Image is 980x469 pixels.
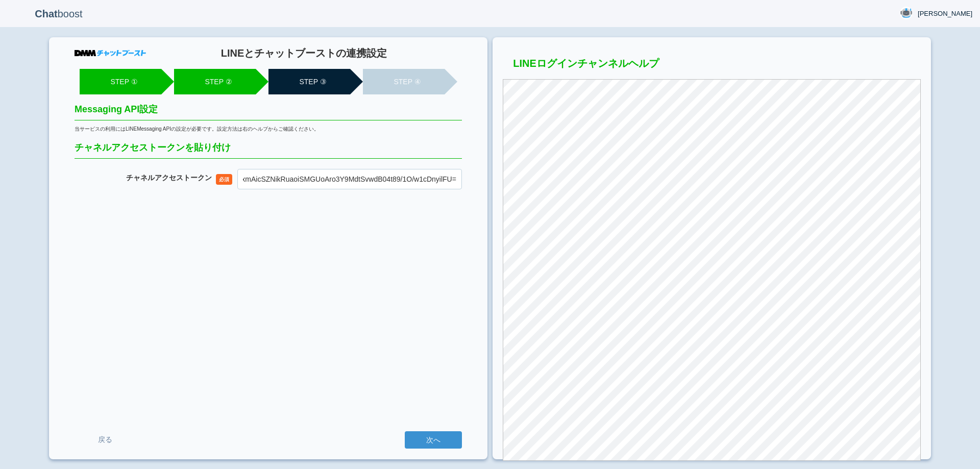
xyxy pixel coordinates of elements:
label: チャネル アクセストークン [126,174,212,182]
img: User Image [900,7,913,19]
h1: LINEとチャットブーストの連携設定 [146,47,462,59]
li: STEP ③ [268,69,350,94]
li: STEP ④ [363,69,445,94]
li: STEP ② [174,69,256,94]
div: 当サービスの利用にはLINEMessaging APIの設定が必要です。設定方法は右のヘルプからご確認ください。 [75,126,462,133]
input: 次へ [405,431,462,449]
p: boost [8,1,110,27]
span: [PERSON_NAME] [918,9,972,19]
h2: Messaging API設定 [75,105,462,120]
b: Chat [35,8,57,19]
h2: チャネルアクセストークンを貼り付け [75,143,462,159]
li: STEP ① [80,69,161,94]
img: DMMチャットブースト [75,50,146,56]
a: 戻る [75,430,136,449]
input: xxxxxx [237,169,462,189]
h3: LINEログインチャンネルヘルプ [503,58,921,74]
span: 必須 [216,174,232,185]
